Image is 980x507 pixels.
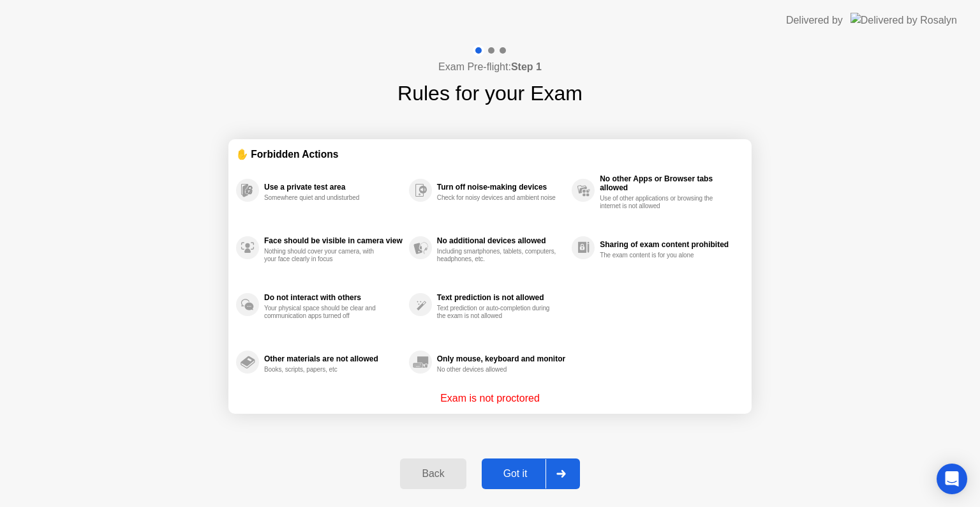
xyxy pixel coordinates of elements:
div: Got it [486,468,546,480]
h1: Rules for your Exam [397,78,583,109]
div: No other devices allowed [437,366,558,374]
div: Including smartphones, tablets, computers, headphones, etc. [437,248,558,263]
div: Face should be visible in camera view [264,236,403,245]
button: Got it [482,458,580,489]
div: Text prediction or auto-completion during the exam is not allowed [437,305,558,320]
div: ✋ Forbidden Actions [236,147,744,162]
div: Use a private test area [264,183,403,192]
h4: Exam Pre-flight: [438,59,542,75]
div: No additional devices allowed [437,236,565,245]
div: Sharing of exam content prohibited [600,240,738,249]
b: Step 1 [511,61,542,72]
div: Do not interact with others [264,293,403,302]
div: Turn off noise-making devices [437,183,565,192]
div: Your physical space should be clear and communication apps turned off [264,305,385,320]
img: Delivered by Rosalyn [850,13,957,27]
div: Delivered by [786,13,843,28]
div: No other Apps or Browser tabs allowed [600,174,738,192]
p: Exam is not proctored [440,391,540,406]
div: Text prediction is not allowed [437,293,565,302]
div: Somewhere quiet and undisturbed [264,194,385,202]
div: Other materials are not allowed [264,354,403,363]
div: Books, scripts, papers, etc [264,366,385,374]
div: Use of other applications or browsing the internet is not allowed [600,195,720,210]
button: Back [400,458,466,489]
div: Check for noisy devices and ambient noise [437,194,558,202]
div: Only mouse, keyboard and monitor [437,354,565,363]
div: The exam content is for you alone [600,252,720,259]
div: Back [404,468,462,480]
div: Nothing should cover your camera, with your face clearly in focus [264,248,385,263]
div: Open Intercom Messenger [937,464,967,494]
